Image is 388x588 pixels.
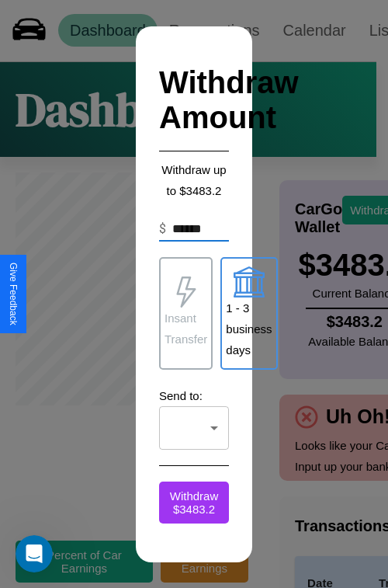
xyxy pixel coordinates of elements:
button: Withdraw $3483.2 [159,482,229,524]
iframe: Intercom live chat [16,535,53,572]
p: $ [159,220,166,238]
p: 1 - 3 business days [226,297,272,360]
p: Insant Transfer [165,308,207,350]
p: Send to: [159,385,229,406]
h2: Withdraw Amount [159,50,229,151]
div: Give Feedback [8,263,19,325]
p: Withdraw up to $ 3483.2 [159,159,229,201]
